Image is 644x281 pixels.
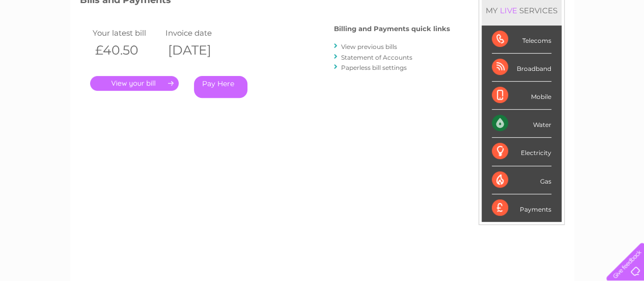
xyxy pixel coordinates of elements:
[576,43,601,51] a: Contact
[492,110,551,138] div: Water
[492,54,551,82] div: Broadband
[492,194,551,222] div: Payments
[163,40,236,61] th: [DATE]
[22,27,74,58] img: logo.png
[610,43,634,51] a: Log out
[498,6,519,15] div: LIVE
[341,64,407,71] a: Paperless bill settings
[490,43,513,51] a: Energy
[90,26,163,40] td: Your latest bill
[90,40,163,61] th: £40.50
[334,25,450,33] h4: Billing and Payments quick links
[90,76,179,91] a: .
[341,43,397,50] a: View previous bills
[492,82,551,110] div: Mobile
[519,43,549,51] a: Telecoms
[465,43,484,51] a: Water
[555,43,570,51] a: Blog
[452,5,522,18] a: 0333 014 3131
[341,54,412,61] a: Statement of Accounts
[163,26,236,40] td: Invoice date
[492,25,551,54] div: Telecoms
[492,138,551,166] div: Electricity
[194,76,247,98] a: Pay Here
[82,6,563,49] div: Clear Business is a trading name of Verastar Limited (registered in [GEOGRAPHIC_DATA] No. 3667643...
[492,166,551,194] div: Gas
